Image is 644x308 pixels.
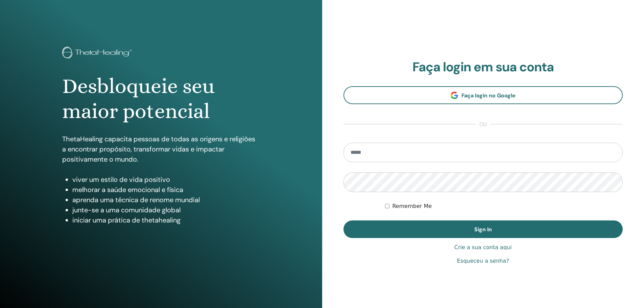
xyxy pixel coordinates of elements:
[343,60,623,75] h2: Faça login em sua conta
[343,86,623,104] a: Faça login no Google
[474,226,492,233] span: Sign In
[72,205,260,215] li: junte-se a uma comunidade global
[461,92,516,99] span: Faça login no Google
[72,195,260,205] li: aprenda uma técnica de renome mundial
[392,202,432,210] label: Remember Me
[343,220,623,238] button: Sign In
[62,134,260,164] p: ThetaHealing capacita pessoas de todas as origens e religiões a encontrar propósito, transformar ...
[72,215,260,225] li: iniciar uma prática de thetahealing
[454,243,512,252] a: Crie a sua conta aqui
[385,202,623,210] div: Keep me authenticated indefinitely or until I manually logout
[62,74,260,124] h1: Desbloqueie seu maior potencial
[72,185,260,195] li: melhorar a saúde emocional e física
[476,120,490,128] span: ou
[457,257,509,265] a: Esqueceu a senha?
[72,174,260,185] li: viver um estilo de vida positivo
